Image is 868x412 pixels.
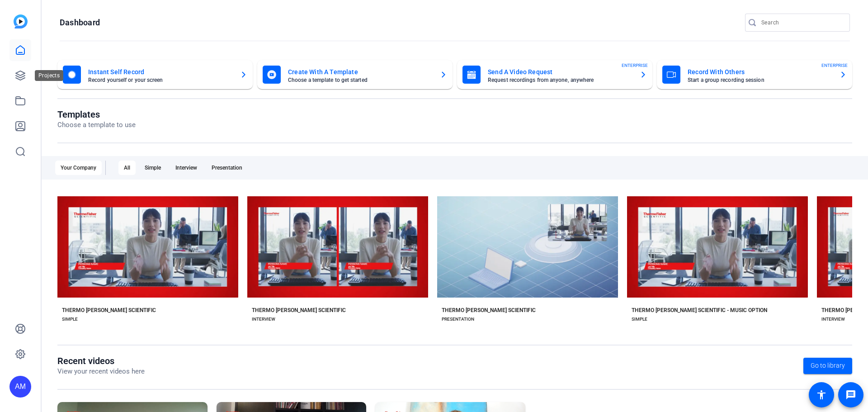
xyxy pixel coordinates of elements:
input: Search [761,17,843,28]
span: Go to library [811,361,845,370]
div: THERMO [PERSON_NAME] SCIENTIFIC [252,307,346,314]
button: Instant Self RecordRecord yourself or your screen [57,60,253,89]
mat-card-title: Record With Others [688,66,832,77]
mat-icon: message [845,389,856,400]
h1: Dashboard [60,17,100,28]
button: Record With OthersStart a group recording sessionENTERPRISE [657,60,852,89]
p: Choose a template to use [57,120,136,130]
div: INTERVIEW [252,316,275,323]
img: blue-gradient.svg [14,14,28,28]
div: Interview [170,161,203,175]
mat-card-subtitle: Request recordings from anyone, anywhere [488,77,632,83]
p: View your recent videos here [57,366,145,377]
div: SIMPLE [62,316,78,323]
div: Your Company [55,161,102,175]
div: SIMPLE [632,316,647,323]
mat-card-title: Send A Video Request [488,66,632,77]
mat-card-subtitle: Choose a template to get started [288,77,433,83]
span: ENTERPRISE [622,62,648,69]
button: Send A Video RequestRequest recordings from anyone, anywhereENTERPRISE [457,60,652,89]
mat-icon: accessibility [816,389,827,400]
div: Presentation [206,161,248,175]
div: THERMO [PERSON_NAME] SCIENTIFIC - MUSIC OPTION [632,307,767,314]
mat-card-title: Create With A Template [288,66,433,77]
mat-card-subtitle: Record yourself or your screen [88,77,233,83]
div: INTERVIEW [821,316,845,323]
h1: Templates [57,109,136,120]
div: THERMO [PERSON_NAME] SCIENTIFIC [442,307,536,314]
h1: Recent videos [57,355,145,366]
div: Simple [139,161,166,175]
mat-card-subtitle: Start a group recording session [688,77,832,83]
a: Go to library [803,358,852,374]
div: Projects [35,70,63,81]
div: PRESENTATION [442,316,474,323]
div: THERMO [PERSON_NAME] SCIENTIFIC [62,307,156,314]
div: AM [9,376,31,398]
button: Create With A TemplateChoose a template to get started [257,60,453,89]
span: ENTERPRISE [821,62,848,69]
div: All [118,161,136,175]
mat-card-title: Instant Self Record [88,66,233,77]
